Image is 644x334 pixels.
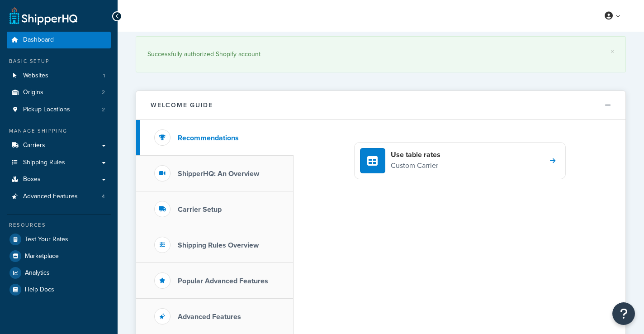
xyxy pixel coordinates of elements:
span: Websites [23,72,48,80]
h3: Advanced Features [178,313,241,321]
h2: Welcome Guide [151,102,213,109]
div: Basic Setup [7,57,111,65]
h3: Shipping Rules Overview [178,241,259,249]
span: Dashboard [23,36,54,44]
div: Resources [7,221,111,229]
span: Analytics [25,269,50,277]
h4: Use table rates [391,150,440,160]
span: Shipping Rules [23,159,65,167]
div: Manage Shipping [7,127,111,135]
p: Custom Carrier [391,160,440,172]
h3: Recommendations [178,134,239,142]
span: 2 [102,106,105,114]
a: Advanced Features4 [7,188,111,205]
h3: Popular Advanced Features [178,277,268,285]
a: Pickup Locations2 [7,101,111,118]
a: Origins2 [7,84,111,101]
span: Marketplace [25,253,59,260]
h3: Carrier Setup [178,205,222,214]
li: Websites [7,67,111,84]
span: Pickup Locations [23,106,70,114]
span: 4 [102,193,105,200]
span: Advanced Features [23,193,78,200]
a: Analytics [7,265,111,281]
button: Open Resource Center [612,302,635,325]
span: Origins [23,89,43,96]
span: 1 [103,72,105,80]
a: Boxes [7,171,111,188]
span: Test Your Rates [25,236,68,243]
a: Marketplace [7,248,111,264]
button: Welcome Guide [136,91,625,120]
span: Boxes [23,176,41,183]
span: Carriers [23,142,45,149]
h3: ShipperHQ: An Overview [178,170,259,178]
span: 2 [102,89,105,96]
div: Successfully authorized Shopify account [147,48,614,61]
a: × [611,48,614,55]
li: Advanced Features [7,188,111,205]
li: Pickup Locations [7,101,111,118]
a: Help Docs [7,282,111,298]
li: Origins [7,84,111,101]
a: Carriers [7,137,111,154]
a: Test Your Rates [7,231,111,248]
a: Dashboard [7,32,111,48]
a: Websites1 [7,67,111,84]
span: Help Docs [25,286,54,294]
a: Shipping Rules [7,154,111,171]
